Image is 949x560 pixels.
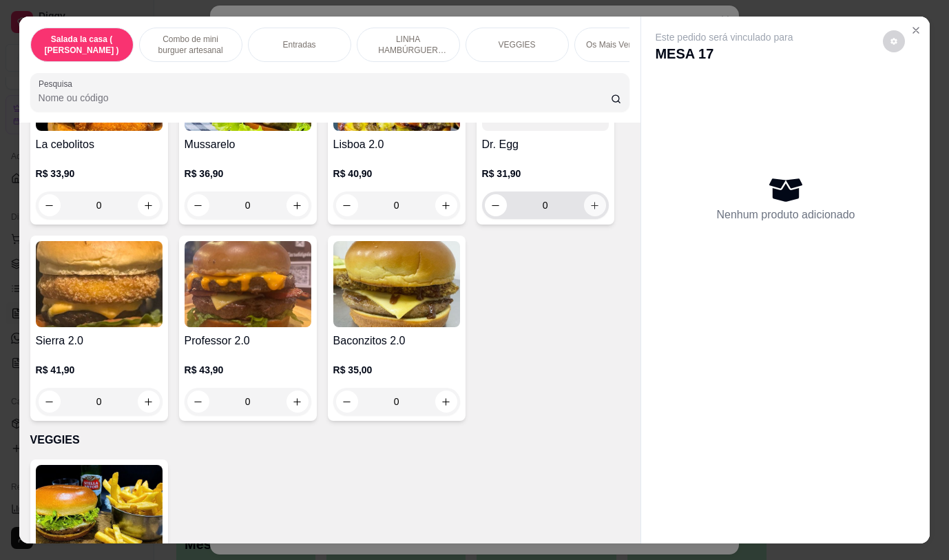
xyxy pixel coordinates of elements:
button: increase-product-quantity [435,194,457,216]
h4: La cebolitos [36,136,163,153]
img: product-image [36,241,163,327]
p: R$ 36,90 [185,167,311,180]
img: product-image [333,241,460,327]
button: increase-product-quantity [138,391,160,413]
h4: Mussarelo [185,136,311,153]
p: Entradas [283,39,316,50]
img: product-image [185,241,311,327]
input: Pesquisa [39,91,611,105]
button: increase-product-quantity [286,391,309,413]
p: Salada la casa ( [PERSON_NAME] ) [42,34,122,56]
button: decrease-product-quantity [187,194,209,216]
p: R$ 41,90 [36,363,163,377]
button: decrease-product-quantity [39,194,61,216]
p: Este pedido será vinculado para [655,30,793,44]
p: VEGGIES [499,39,536,50]
p: R$ 43,90 [185,363,311,377]
h4: Sierra 2.0 [36,333,163,349]
p: Os Mais Vendidos ⚡️ [586,39,665,50]
h4: Baconzitos 2.0 [333,333,460,349]
button: Close [905,19,927,41]
p: R$ 35,00 [333,363,460,377]
p: R$ 40,90 [333,167,460,180]
p: VEGGIES [30,432,630,448]
p: R$ 31,90 [482,167,609,180]
p: Combo de mini burguer artesanal [151,34,231,56]
button: decrease-product-quantity [485,194,507,216]
button: decrease-product-quantity [336,391,358,413]
button: increase-product-quantity [584,194,606,216]
button: increase-product-quantity [138,194,160,216]
button: decrease-product-quantity [187,391,209,413]
h4: Lisboa 2.0 [333,136,460,153]
button: decrease-product-quantity [336,194,358,216]
h4: Dr. Egg [482,136,609,153]
h4: Professor 2.0 [185,333,311,349]
button: increase-product-quantity [286,194,309,216]
p: Nenhum produto adicionado [716,207,855,223]
button: decrease-product-quantity [883,30,905,52]
img: product-image [36,465,163,551]
button: decrease-product-quantity [39,391,61,413]
p: MESA 17 [655,44,793,63]
p: R$ 33,90 [36,167,163,180]
p: LINHA HAMBÚRGUER ANGUS [368,34,448,56]
label: Pesquisa [39,78,77,90]
button: increase-product-quantity [435,391,457,413]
